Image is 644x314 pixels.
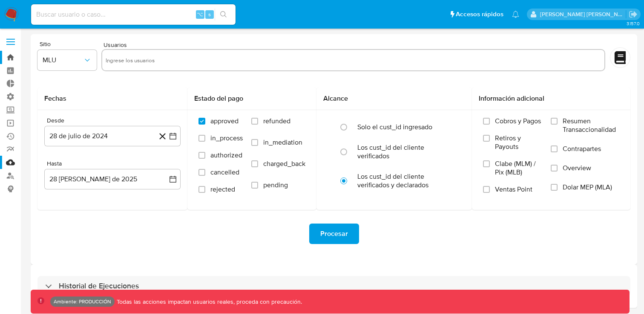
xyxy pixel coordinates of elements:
[208,10,211,18] span: s
[456,10,503,19] span: Accesos rápidos
[197,10,203,18] span: ⌥
[115,298,302,306] p: Todas las acciones impactan usuarios reales, proceda con precaución.
[31,9,236,20] input: Buscar usuario o caso...
[629,10,638,19] a: Salir
[54,300,111,303] p: Ambiente: PRODUCCIÓN
[512,11,519,18] a: Notificaciones
[540,10,626,18] p: edwin.alonso@mercadolibre.com.co
[215,9,232,20] button: search-icon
